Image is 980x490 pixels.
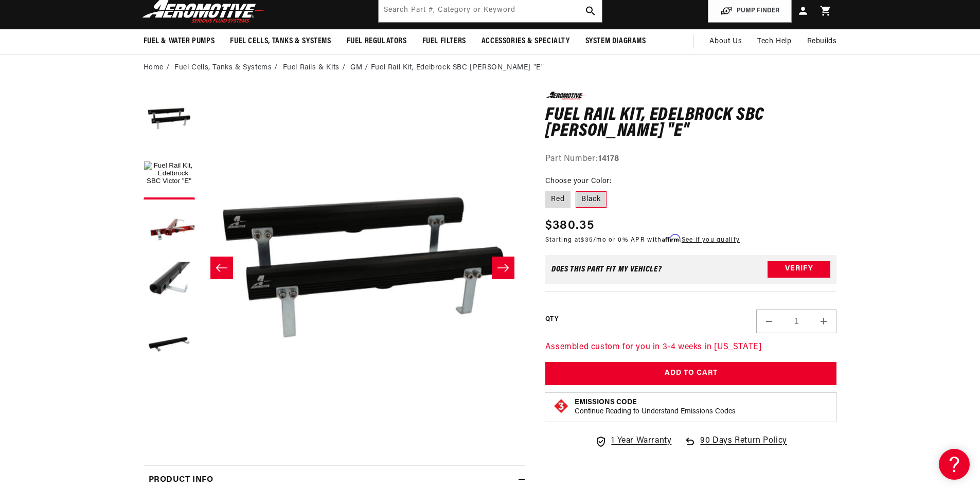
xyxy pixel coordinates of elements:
summary: Fuel Filters [415,29,474,53]
p: Starting at /mo or 0% APR with . [545,235,740,245]
button: Load image 5 in gallery view [144,318,195,369]
button: Slide right [492,257,514,279]
strong: Emissions Code [575,398,637,406]
button: Emissions CodeContinue Reading to Understand Emissions Codes [575,398,736,416]
span: $35 [581,237,593,243]
div: Does This part fit My vehicle? [551,265,662,274]
summary: Rebuilds [799,29,845,54]
button: Verify [768,261,830,278]
label: Black [576,191,607,208]
nav: breadcrumbs [144,62,837,74]
span: Affirm [662,234,680,242]
img: Emissions code [553,398,569,414]
button: Add to Cart [545,362,837,385]
p: Continue Reading to Understand Emissions Codes [575,407,736,416]
label: Red [545,191,571,208]
a: 1 Year Warranty [595,434,671,448]
span: Fuel Cells, Tanks & Systems [230,36,331,47]
summary: System Diagrams [578,29,654,53]
span: Tech Help [757,36,791,47]
span: Fuel Filters [422,36,466,47]
summary: Tech Help [750,29,799,54]
span: About Us [709,38,742,45]
h2: Product Info [149,474,213,487]
a: About Us [702,29,750,54]
button: Load image 4 in gallery view [144,261,195,313]
button: Load image 1 in gallery view [144,148,195,199]
a: 90 Days Return Policy [684,434,787,458]
li: Fuel Cells, Tanks & Systems [174,62,280,74]
button: Load image 2 in gallery view [144,92,195,143]
a: GM [350,62,362,74]
div: Part Number: [545,153,837,166]
summary: Fuel Regulators [339,29,415,53]
strong: 14178 [598,155,619,163]
h1: Fuel Rail Kit, Edelbrock SBC [PERSON_NAME] "E" [545,107,837,140]
span: $380.35 [545,216,594,235]
a: See if you qualify - Learn more about Affirm Financing (opens in modal) [682,237,740,243]
span: Rebuilds [807,36,837,47]
span: Fuel & Water Pumps [144,36,215,47]
span: Accessories & Specialty [482,36,570,47]
p: Assembled custom for you in 3-4 weeks in [US_STATE] [545,341,837,354]
legend: Choose your Color: [545,176,612,187]
summary: Fuel & Water Pumps [136,29,223,53]
a: Home [144,62,164,74]
span: Fuel Regulators [347,36,407,47]
span: 1 Year Warranty [611,434,671,448]
li: Fuel Rail Kit, Edelbrock SBC [PERSON_NAME] "E" [371,62,544,74]
label: QTY [545,315,558,324]
button: Slide left [210,257,233,279]
media-gallery: Gallery Viewer [144,92,525,444]
a: Fuel Rails & Kits [283,62,340,74]
summary: Fuel Cells, Tanks & Systems [222,29,338,53]
button: Load image 3 in gallery view [144,205,195,256]
summary: Accessories & Specialty [474,29,578,53]
span: System Diagrams [585,36,646,47]
span: 90 Days Return Policy [700,434,787,458]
